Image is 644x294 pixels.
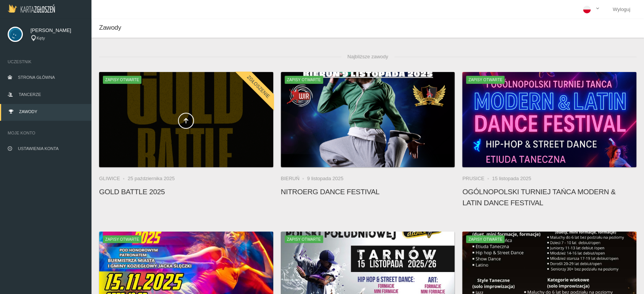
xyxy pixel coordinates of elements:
img: Ogólnopolski Turniej Tańca MODERN & LATIN DANCE FESTIVAL [462,72,636,167]
span: Najbliższe zawody [341,49,394,64]
li: 9 listopada 2025 [307,175,343,182]
span: Zapisy otwarte [103,235,141,243]
li: 25 października 2025 [128,175,175,182]
span: Tancerze [19,92,41,97]
span: Zapisy otwarte [466,235,505,243]
span: Zawody [19,109,37,114]
span: [PERSON_NAME] [30,27,84,34]
li: Prusice [462,175,492,182]
span: Zapisy otwarte [285,76,323,83]
li: 15 listopada 2025 [492,175,531,182]
h4: NitroErg Dance Festival [281,186,455,197]
span: Zawody [99,24,121,31]
div: Zgłoszenie [234,63,282,111]
img: svg [8,27,23,42]
h4: Gold Battle 2025 [99,186,273,197]
span: Zapisy otwarte [285,235,323,243]
img: NitroErg Dance Festival [281,72,455,167]
span: Uczestnik [8,58,84,66]
span: Strona główna [18,75,55,80]
a: Gold Battle 2025Zapisy otwarteZgłoszenie [99,72,273,167]
span: Ustawienia konta [18,146,59,151]
span: Moje konto [8,129,84,137]
img: Logo [8,4,55,13]
a: NitroErg Dance FestivalZapisy otwarte [281,72,455,167]
li: Bieruń [281,175,307,182]
a: Ogólnopolski Turniej Tańca MODERN & LATIN DANCE FESTIVALZapisy otwarte [462,72,636,167]
h4: Ogólnopolski Turniej Tańca MODERN & LATIN DANCE FESTIVAL [462,186,636,208]
div: Kęty [30,35,84,42]
li: Gliwice [99,175,128,182]
span: Zapisy otwarte [103,76,141,83]
span: Zapisy otwarte [466,76,505,83]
